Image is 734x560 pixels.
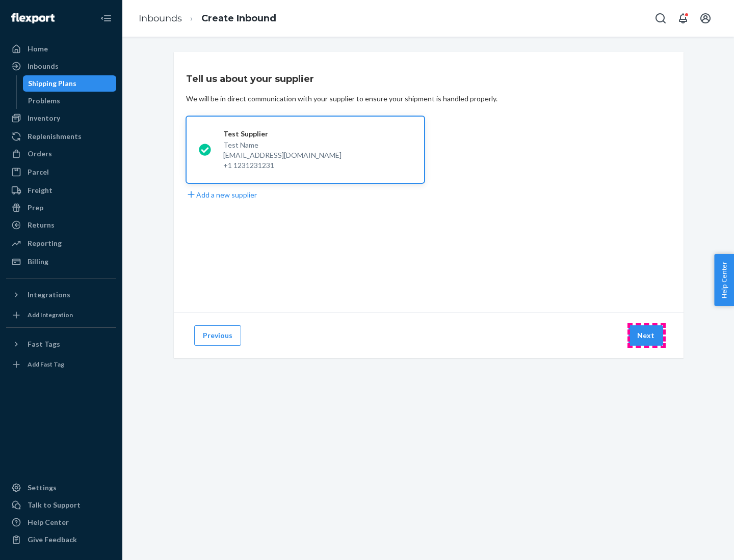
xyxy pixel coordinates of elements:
a: Parcel [6,164,116,180]
div: Home [28,44,48,54]
a: Orders [6,146,116,162]
div: Add Fast Tag [28,360,64,369]
a: Talk to Support [6,497,116,513]
a: Inventory [6,110,116,126]
a: Problems [23,93,117,109]
button: Open account menu [695,8,716,29]
div: Prep [28,203,43,213]
button: Integrations [6,287,116,303]
button: Open Search Box [650,8,671,29]
div: Returns [28,220,55,230]
div: Billing [28,257,48,267]
a: Reporting [6,235,116,251]
div: Fast Tags [28,339,60,349]
button: Fast Tags [6,336,116,352]
a: Inbounds [139,13,182,24]
a: Shipping Plans [23,75,117,92]
div: Parcel [28,167,49,177]
a: Freight [6,182,116,199]
div: Reporting [28,238,62,248]
a: Create Inbound [201,13,276,24]
div: Freight [28,185,53,195]
button: Add a new supplier [186,189,257,200]
div: Problems [28,96,60,106]
div: Inbounds [28,61,59,71]
button: Open notifications [673,8,693,29]
a: Add Integration [6,307,116,323]
ol: breadcrumbs [130,4,284,34]
a: Billing [6,254,116,270]
div: Help Center [28,517,69,527]
div: We will be in direct communication with your supplier to ensure your shipment is handled properly. [186,94,497,104]
a: Prep [6,200,116,216]
a: Home [6,41,116,57]
a: Replenishments [6,128,116,145]
div: Orders [28,149,52,159]
div: Settings [28,483,57,493]
a: Settings [6,480,116,496]
img: Flexport logo [11,13,55,23]
button: Previous [194,325,241,346]
div: Talk to Support [28,500,81,510]
a: Help Center [6,514,116,530]
button: Help Center [714,254,734,306]
button: Close Navigation [96,8,116,29]
a: Add Fast Tag [6,356,116,373]
div: Shipping Plans [28,78,76,89]
h3: Tell us about your supplier [186,72,314,86]
button: Next [628,325,663,346]
a: Returns [6,217,116,233]
div: Replenishments [28,131,82,142]
button: Give Feedback [6,531,116,548]
div: Give Feedback [28,535,77,545]
div: Inventory [28,113,60,123]
div: Integrations [28,290,70,300]
a: Inbounds [6,58,116,74]
div: Add Integration [28,311,73,319]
